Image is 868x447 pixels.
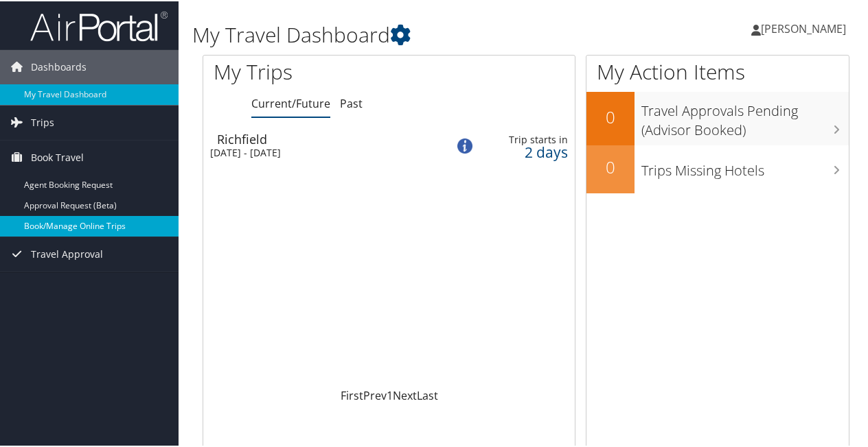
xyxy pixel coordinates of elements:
a: Last [417,387,438,402]
span: Dashboards [31,49,87,83]
h1: My Travel Dashboard [192,19,637,48]
h1: My Trips [214,56,410,85]
h2: 0 [586,154,635,178]
div: 2 days [486,145,568,157]
span: Book Travel [31,139,84,173]
a: [PERSON_NAME] [751,7,860,48]
a: Past [340,95,363,110]
div: [DATE] - [DATE] [210,145,426,158]
div: Richfield [217,132,433,144]
img: airportal-logo.png [30,9,168,41]
span: [PERSON_NAME] [761,20,846,35]
div: Trip starts in [486,132,568,145]
a: First [341,387,363,402]
a: Prev [363,387,387,402]
h3: Trips Missing Hotels [641,153,849,179]
span: Trips [31,104,54,138]
h1: My Action Items [586,56,849,85]
a: Current/Future [251,95,330,110]
h2: 0 [586,104,635,128]
a: 1 [387,387,393,402]
span: Travel Approval [31,236,103,270]
a: 0Travel Approvals Pending (Advisor Booked) [586,90,849,143]
h3: Travel Approvals Pending (Advisor Booked) [641,93,849,138]
a: Next [393,387,417,402]
img: alert-flat-solid-info.png [457,137,472,152]
a: 0Trips Missing Hotels [586,144,849,192]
